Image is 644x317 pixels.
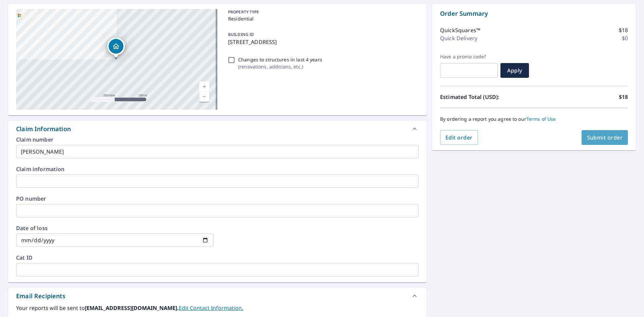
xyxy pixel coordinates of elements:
p: $18 [619,26,628,34]
label: Your reports will be sent to [16,304,419,312]
p: Order Summary [440,9,628,18]
a: Current Level 17, Zoom Out [199,92,209,102]
a: Terms of Use [526,116,556,122]
button: Edit order [440,130,478,145]
p: $18 [619,93,628,101]
label: Claim information [16,166,419,172]
label: PO number [16,196,419,201]
p: $0 [622,34,628,42]
a: EditContactInfo [179,304,243,312]
button: Submit order [582,130,628,145]
div: Dropped pin, building 1, Residential property, 609 57th Ave E Bradenton, FL 34203 [107,38,125,58]
span: Submit order [587,134,623,141]
p: ( renovations, additions, etc. ) [238,63,322,70]
span: Apply [506,67,524,74]
p: Residential [228,15,416,22]
div: Claim Information [8,121,427,137]
label: Claim number [16,137,419,142]
p: Changes to structures in last 4 years [238,56,322,63]
b: [EMAIL_ADDRESS][DOMAIN_NAME]. [85,304,179,312]
p: Estimated Total (USD): [440,93,534,101]
p: BUILDING ID [228,32,254,37]
div: Email Recipients [16,292,65,301]
span: Edit order [445,134,473,141]
label: Have a promo code? [440,54,498,60]
label: Cat ID [16,255,419,260]
p: [STREET_ADDRESS] [228,38,416,46]
p: By ordering a report you agree to our [440,116,628,122]
div: Claim Information [16,124,71,134]
div: Email Recipients [8,288,427,304]
p: PROPERTY TYPE [228,9,416,15]
a: Current Level 17, Zoom In [199,82,209,92]
label: Date of loss [16,225,213,231]
p: Quick Delivery [440,34,477,42]
p: QuickSquares™ [440,26,480,34]
button: Apply [500,63,529,78]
